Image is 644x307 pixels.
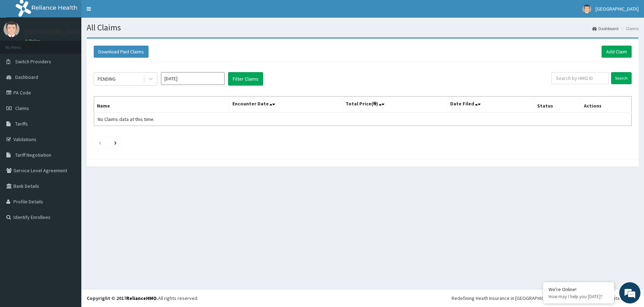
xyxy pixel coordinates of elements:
li: Claims [619,25,639,31]
a: Dashboard [592,25,619,31]
a: Next page [114,139,117,146]
a: Previous page [98,139,101,146]
p: How may I help you today? [549,294,609,300]
th: Encounter Date [229,97,342,113]
span: Switch Providers [15,58,51,65]
span: No Claims data at this time. [98,116,155,122]
div: Redefining Heath Insurance in [GEOGRAPHIC_DATA] using Telemedicine and Data Science! [452,295,639,302]
span: Tariff Negotiation [15,152,51,158]
button: Download Paid Claims [94,46,149,58]
a: RelianceHMO [126,295,157,301]
img: User Image [4,21,19,37]
span: Tariffs [15,121,28,127]
th: Actions [581,97,632,113]
th: Date Filed [447,97,534,113]
a: Online [25,39,42,44]
button: Filter Claims [228,72,263,86]
input: Select Month and Year [161,72,225,85]
input: Search by HMO ID [551,72,609,84]
span: Dashboard [15,74,38,80]
div: PENDING [98,75,116,82]
h1: All Claims [87,23,639,32]
div: We're Online! [549,286,609,292]
input: Search [611,72,632,84]
th: Total Price(₦) [342,97,447,113]
span: [GEOGRAPHIC_DATA] [596,6,639,12]
a: Add Claim [602,46,632,58]
th: Name [94,97,230,113]
span: Claims [15,105,29,111]
footer: All rights reserved. [81,289,644,307]
p: [GEOGRAPHIC_DATA] [25,29,83,35]
img: User Image [582,5,591,13]
strong: Copyright © 2017 . [87,295,158,301]
th: Status [534,97,581,113]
